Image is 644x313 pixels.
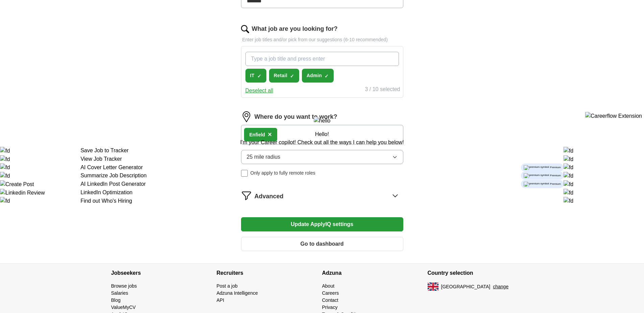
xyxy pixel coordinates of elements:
[268,131,272,138] span: ×
[241,190,252,201] img: filter
[365,85,400,95] div: 3 / 10 selected
[111,283,137,289] a: Browse jobs
[307,72,322,79] span: Admin
[322,305,338,310] a: Privacy
[249,131,265,138] div: Enfield
[245,69,266,83] button: IT✓
[245,52,399,66] input: Type a job title and press enter
[241,25,249,33] img: search.png
[111,297,121,303] a: Blog
[241,36,403,43] p: Enter job titles and/or pick from our suggestions (6-10 recommended)
[255,192,284,201] span: Advanced
[322,290,339,296] a: Careers
[217,297,224,303] a: API
[111,290,128,296] a: Salaries
[257,73,261,79] span: ✓
[252,24,338,33] label: What job are you looking for?
[325,73,329,79] span: ✓
[250,72,255,79] span: IT
[322,297,338,303] a: Contact
[428,283,438,291] img: UK flag
[441,283,491,290] span: [GEOGRAPHIC_DATA]
[241,111,252,122] img: location.png
[428,264,533,283] h4: Country selection
[322,283,335,289] a: About
[268,130,272,140] button: ×
[269,69,299,83] button: Retail✓
[274,72,287,79] span: Retail
[493,283,508,290] button: change
[302,69,334,83] button: Admin✓
[290,73,294,79] span: ✓
[217,283,238,289] a: Post a job
[255,112,337,121] label: Where do you want to work?
[111,305,136,310] a: ValueMyCV
[217,290,258,296] a: Adzuna Intelligence
[245,87,273,95] button: Deselect all
[241,237,403,251] button: Go to dashboard
[241,217,403,231] button: Update ApplyIQ settings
